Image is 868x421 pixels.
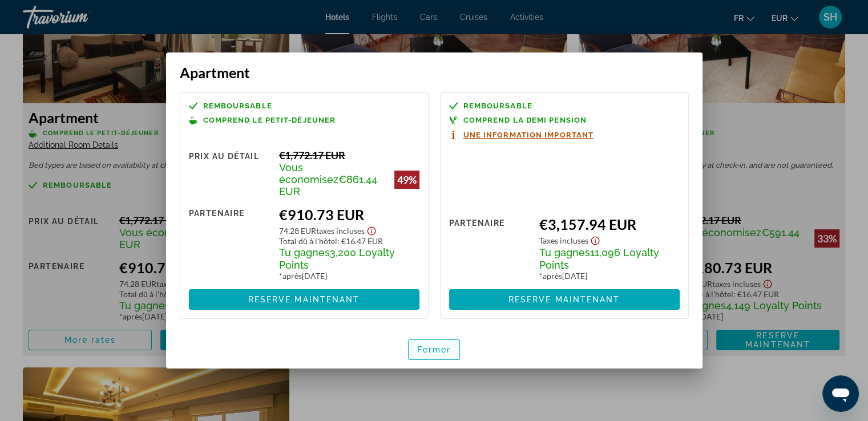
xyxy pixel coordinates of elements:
span: Tu gagnes [279,246,330,258]
a: Remboursable [449,102,680,110]
h3: Apartment [180,64,689,81]
button: Reserve maintenant [189,289,419,310]
span: après [282,271,302,281]
button: Une information important [449,130,594,140]
span: Reserve maintenant [248,295,360,304]
div: * [DATE] [279,271,419,281]
span: après [543,271,562,281]
div: €910.73 EUR [279,206,419,223]
iframe: Bouton de lancement de la fenêtre de messagerie [822,375,859,412]
div: * [DATE] [539,271,679,281]
div: : €16.47 EUR [279,236,419,246]
span: Tu gagnes [539,246,590,258]
div: Partenaire [449,216,531,281]
span: €861.44 EUR [279,173,377,197]
span: Total dû à l'hôtel [279,236,337,246]
button: Show Taxes and Fees disclaimer [365,223,378,236]
div: 49% [394,171,419,189]
span: Taxes incluses [539,236,588,245]
button: Fermer [408,339,461,360]
div: €3,157.94 EUR [539,216,679,233]
span: Comprend la demi pension [463,116,587,124]
span: Fermer [417,345,451,354]
span: Reserve maintenant [508,295,620,304]
span: Remboursable [203,102,272,110]
button: Reserve maintenant [449,289,680,310]
div: Partenaire [189,206,271,281]
span: Vous économisez [279,161,338,185]
div: €1,772.17 EUR [279,149,419,161]
span: 74.28 EUR [279,226,316,236]
div: Prix au détail [189,149,271,197]
span: 11,096 Loyalty Points [539,246,659,271]
button: Show Taxes and Fees disclaimer [588,233,602,246]
span: Une information important [463,131,594,139]
span: Remboursable [463,102,532,110]
a: Remboursable [189,102,419,110]
span: Taxes incluses [316,226,365,236]
span: 3,200 Loyalty Points [279,246,395,271]
span: Comprend le petit-déjeuner [203,116,336,124]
